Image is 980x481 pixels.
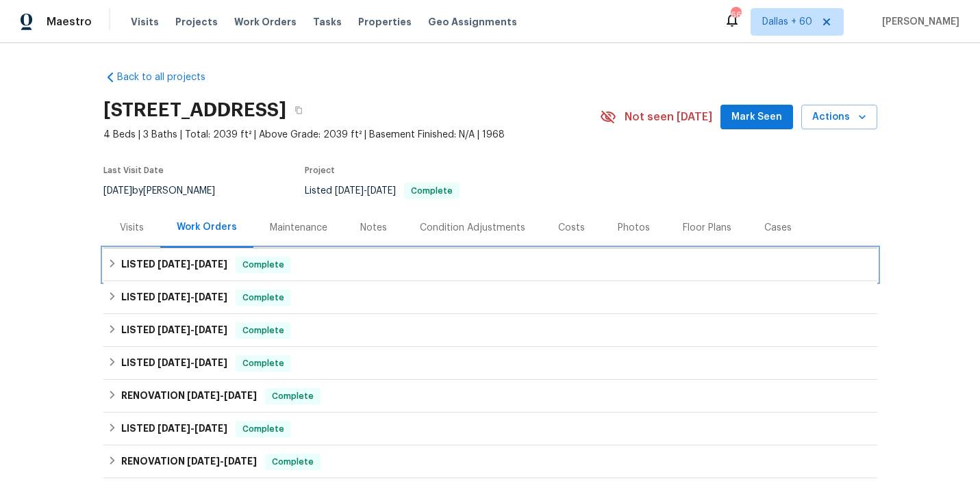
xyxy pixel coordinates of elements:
[266,455,319,469] span: Complete
[194,259,227,269] span: [DATE]
[234,15,297,29] span: Work Orders
[187,456,220,466] span: [DATE]
[224,391,257,400] span: [DATE]
[305,166,335,174] span: Project
[175,15,218,29] span: Projects
[405,187,458,195] span: Complete
[103,314,877,347] div: LISTED [DATE]-[DATE]Complete
[121,421,227,437] h6: LISTED
[158,292,227,302] span: -
[121,257,227,273] h6: LISTED
[270,221,327,235] div: Maintenance
[121,355,227,372] h6: LISTED
[103,248,877,281] div: LISTED [DATE]-[DATE]Complete
[158,424,190,433] span: [DATE]
[731,8,740,22] div: 664
[187,456,257,466] span: -
[360,221,387,235] div: Notes
[121,388,257,404] h6: RENOVATION
[47,15,92,29] span: Maestro
[764,221,792,235] div: Cases
[420,221,525,235] div: Condition Adjustments
[103,347,877,380] div: LISTED [DATE]-[DATE]Complete
[103,128,600,142] span: 4 Beds | 3 Baths | Total: 2039 ft² | Above Grade: 2039 ft² | Basement Finished: N/A | 1968
[187,391,257,400] span: -
[194,292,227,302] span: [DATE]
[158,292,190,302] span: [DATE]
[194,424,227,433] span: [DATE]
[625,110,712,124] span: Not seen [DATE]
[103,380,877,413] div: RENOVATION [DATE]-[DATE]Complete
[177,220,237,234] div: Work Orders
[158,358,227,367] span: -
[224,456,257,466] span: [DATE]
[237,291,290,304] span: Complete
[103,103,286,117] h2: [STREET_ADDRESS]
[131,15,159,29] span: Visits
[158,259,227,269] span: -
[877,15,959,29] span: [PERSON_NAME]
[103,166,164,174] span: Last Visit Date
[237,324,290,337] span: Complete
[266,389,319,403] span: Complete
[194,325,227,335] span: [DATE]
[158,325,190,335] span: [DATE]
[720,105,793,130] button: Mark Seen
[158,259,190,269] span: [DATE]
[731,109,782,126] span: Mark Seen
[762,15,812,29] span: Dallas + 60
[367,186,396,196] span: [DATE]
[335,186,364,196] span: [DATE]
[683,221,731,235] div: Floor Plans
[194,358,227,367] span: [DATE]
[812,109,866,126] span: Actions
[103,186,132,196] span: [DATE]
[103,413,877,445] div: LISTED [DATE]-[DATE]Complete
[121,289,227,306] h6: LISTED
[335,186,396,196] span: -
[103,445,877,478] div: RENOVATION [DATE]-[DATE]Complete
[121,322,227,339] h6: LISTED
[120,221,144,235] div: Visits
[801,105,877,130] button: Actions
[305,186,460,196] span: Listed
[158,358,190,367] span: [DATE]
[187,391,220,400] span: [DATE]
[121,454,257,470] h6: RENOVATION
[428,15,517,29] span: Geo Assignments
[358,15,412,29] span: Properties
[237,356,290,370] span: Complete
[558,221,585,235] div: Costs
[286,98,311,122] button: Copy Address
[103,183,231,199] div: by [PERSON_NAME]
[618,221,650,235] div: Photos
[158,325,227,335] span: -
[103,281,877,314] div: LISTED [DATE]-[DATE]Complete
[158,424,227,433] span: -
[313,17,342,27] span: Tasks
[237,258,290,272] span: Complete
[103,70,235,84] a: Back to all projects
[237,422,290,436] span: Complete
